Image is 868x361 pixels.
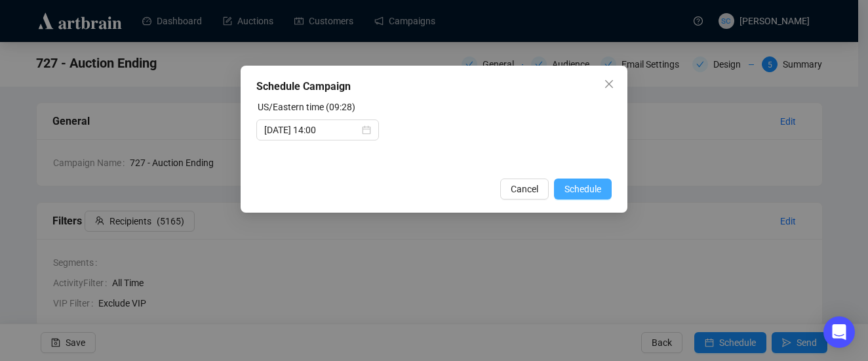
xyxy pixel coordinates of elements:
span: Schedule [564,182,601,196]
label: US/Eastern time (09:28) [258,102,355,112]
div: Schedule Campaign [256,79,612,95]
div: Open Intercom Messenger [823,316,855,348]
button: Close [599,74,620,95]
button: Cancel [500,179,549,200]
button: Schedule [554,179,612,200]
input: Select date [264,123,359,137]
span: Cancel [511,182,538,196]
span: close [604,79,614,89]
